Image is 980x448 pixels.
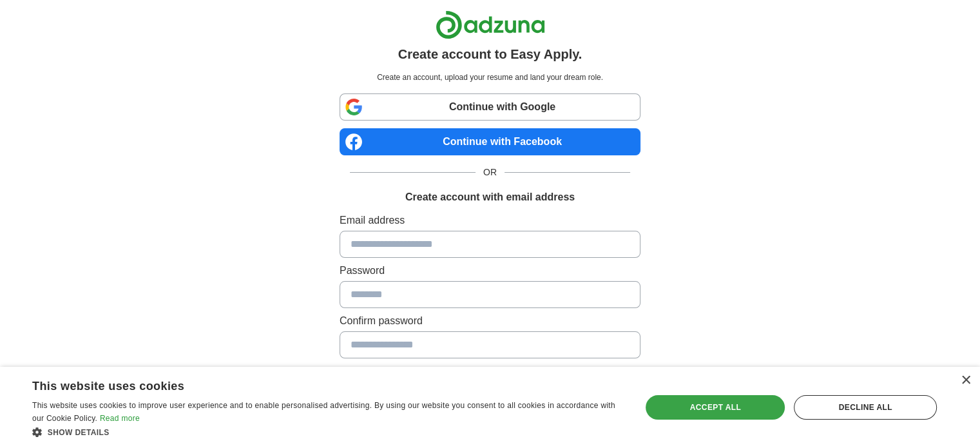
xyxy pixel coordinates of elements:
span: This website uses cookies to improve user experience and to enable personalised advertising. By u... [32,401,615,423]
div: Accept all [646,395,785,420]
a: Continue with Facebook [340,128,640,155]
h1: Create account with email address [405,190,575,205]
a: Continue with Google [340,93,640,121]
h1: Create account to Easy Apply. [398,44,582,64]
img: Adzuna logo [436,10,545,39]
label: Email address [340,213,640,228]
div: This website uses cookies [32,375,591,394]
div: Close [961,376,970,385]
label: Password [340,263,640,278]
span: Show details [48,428,110,437]
label: Confirm password [340,313,640,329]
div: Decline all [794,395,937,420]
p: Create an account, upload your resume and land your dream role. [342,72,638,83]
span: OR [476,166,504,179]
a: Read more, opens a new window [100,414,140,423]
div: Show details [32,425,623,438]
